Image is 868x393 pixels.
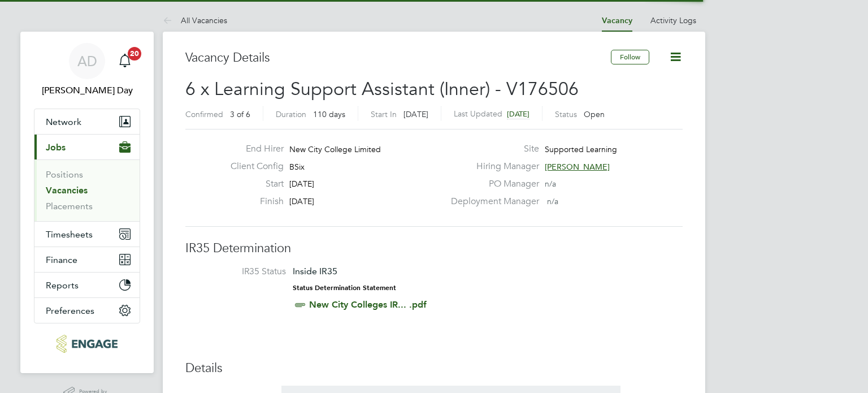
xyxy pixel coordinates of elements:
[46,229,93,240] span: Timesheets
[313,109,345,119] span: 110 days
[185,109,223,119] label: Confirmed
[230,109,250,119] span: 3 of 6
[611,50,649,64] button: Follow
[57,335,117,353] img: morganhunt-logo-retina.png
[46,201,93,211] a: Placements
[293,284,396,292] strong: Status Determination Statement
[46,254,77,265] span: Finance
[46,116,81,127] span: Network
[34,335,140,353] a: Go to home page
[222,196,284,208] label: Finish
[276,109,306,119] label: Duration
[444,143,539,155] label: Site
[185,78,579,100] span: 6 x Learning Support Assistant (Inner) - V176506
[545,162,610,172] span: [PERSON_NAME]
[185,240,683,257] h3: IR35 Determination
[222,178,284,190] label: Start
[114,43,136,79] a: 20
[650,15,696,25] a: Activity Logs
[584,109,605,119] span: Open
[444,196,539,208] label: Deployment Manager
[34,159,140,221] div: Jobs
[128,47,141,61] span: 20
[46,305,94,316] span: Preferences
[289,144,381,154] span: New City College Limited
[77,54,97,68] span: AD
[289,179,314,189] span: [DATE]
[34,298,140,323] button: Preferences
[602,16,632,25] a: Vacancy
[197,266,286,278] label: IR35 Status
[46,169,83,180] a: Positions
[222,143,284,155] label: End Hirer
[20,32,154,373] nav: Main navigation
[34,109,140,134] button: Network
[454,109,502,119] label: Last Updated
[163,15,227,25] a: All Vacancies
[444,178,539,190] label: PO Manager
[444,161,539,172] label: Hiring Manager
[545,179,556,189] span: n/a
[34,273,140,297] button: Reports
[46,185,88,196] a: Vacancies
[293,266,337,277] span: Inside IR35
[403,109,428,119] span: [DATE]
[507,109,530,119] span: [DATE]
[289,162,305,172] span: BSix
[547,196,558,206] span: n/a
[309,299,427,310] a: New City Colleges IR... .pdf
[34,247,140,272] button: Finance
[185,50,611,66] h3: Vacancy Details
[185,360,683,377] h3: Details
[545,144,617,154] span: Supported Learning
[46,280,79,291] span: Reports
[46,142,66,153] span: Jobs
[34,43,140,97] a: AD[PERSON_NAME] Day
[555,109,577,119] label: Status
[222,161,284,172] label: Client Config
[34,135,140,159] button: Jobs
[34,84,140,97] span: Amie Day
[34,222,140,247] button: Timesheets
[371,109,397,119] label: Start In
[289,196,314,206] span: [DATE]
